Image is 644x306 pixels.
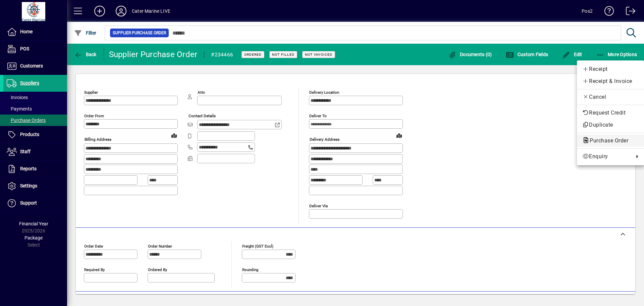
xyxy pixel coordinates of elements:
span: Receipt & Invoice [582,77,639,85]
span: Enquiry [582,152,631,161]
span: Purchase Order [582,137,632,144]
span: Request Credit [582,109,639,117]
span: Duplicate [582,121,639,129]
span: Receipt [582,65,639,73]
span: Cancel [582,93,639,101]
